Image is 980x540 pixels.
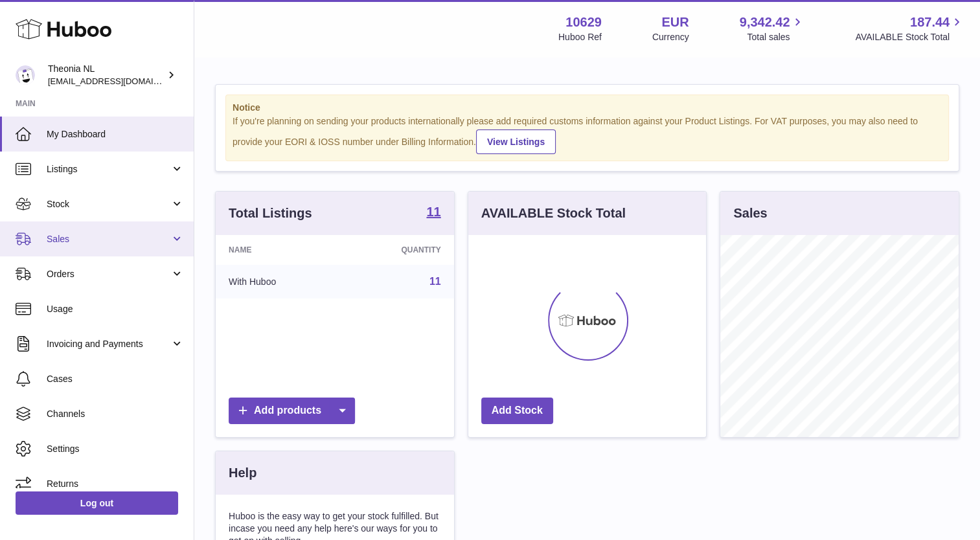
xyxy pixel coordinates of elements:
strong: 10629 [565,14,602,31]
span: Listings [47,163,170,175]
a: Add Stock [481,398,553,424]
span: Invoicing and Payments [47,338,170,350]
a: Log out [16,491,178,515]
strong: 11 [426,205,440,218]
h3: Help [229,464,256,482]
a: 11 [426,205,440,221]
th: Quantity [341,235,454,265]
span: 9,342.42 [740,14,790,31]
div: Huboo Ref [558,31,602,43]
span: Sales [47,233,170,245]
img: info@wholesomegoods.eu [16,65,35,85]
span: Settings [47,443,184,455]
a: 11 [429,276,441,287]
span: Orders [47,268,170,280]
span: 187.44 [910,14,950,31]
h3: Total Listings [229,205,312,222]
strong: EUR [661,14,689,31]
div: Currency [652,31,689,43]
a: 187.44 AVAILABLE Stock Total [855,14,964,43]
th: Name [216,235,341,265]
span: AVAILABLE Stock Total [855,31,964,43]
span: [EMAIL_ADDRESS][DOMAIN_NAME] [48,76,190,86]
span: Channels [47,408,184,420]
div: Theonia NL [48,63,165,87]
span: Returns [47,478,184,490]
td: With Huboo [216,265,341,298]
a: 9,342.42 Total sales [740,14,805,43]
a: Add products [229,398,355,424]
span: Usage [47,303,184,315]
span: Stock [47,198,170,210]
span: Total sales [747,31,804,43]
a: View Listings [476,129,556,154]
strong: Notice [233,102,942,114]
div: If you're planning on sending your products internationally please add required customs informati... [233,115,942,154]
span: My Dashboard [47,128,184,141]
span: Cases [47,373,184,385]
h3: AVAILABLE Stock Total [481,205,626,222]
h3: Sales [733,205,767,222]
